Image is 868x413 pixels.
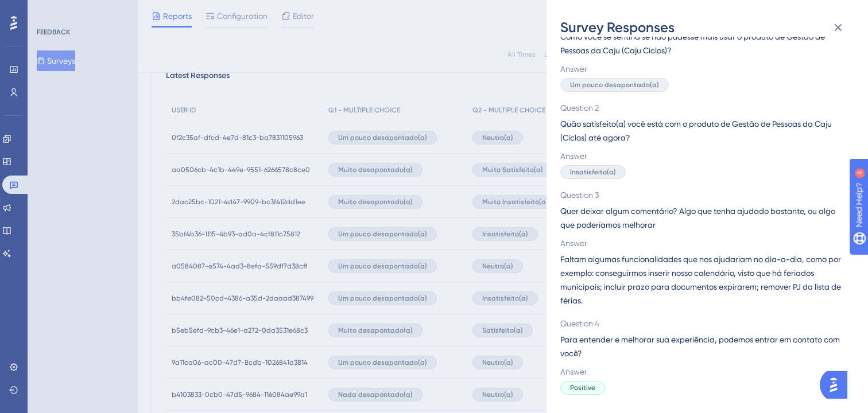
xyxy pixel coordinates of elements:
span: Para entender e melhorar sua experiência, podemos entrar em contato com você? [560,333,845,360]
span: Answer [560,365,845,379]
span: Answer [560,236,845,250]
span: Positive [570,383,595,392]
span: Question 2 [560,101,845,115]
span: Answer [560,62,845,76]
span: Need Help? [27,3,72,17]
span: Question 4 [560,317,845,330]
span: Como você se sentiria se não pudesse mais usar o produto de Gestão de Pessoas da Caju (Caju Ciclos)? [560,30,845,57]
span: Faltam algumas funcionalidades que nos ajudariam no dia-a-dia, como por exemplo: conseguirmos ins... [560,252,845,307]
span: Answer [560,149,845,163]
span: Um pouco desapontado(a) [570,80,659,89]
span: Quão satisfeito(a) você está com o produto de Gestão de Pessoas da Caju (Ciclos) até agora? [560,117,845,145]
span: Quer deixar algum comentário? Algo que tenha ajudado bastante, ou algo que poderíamos melhorar [560,204,845,232]
span: Question 3 [560,188,845,202]
div: Survey Responses [560,18,854,37]
div: 4 [80,6,83,15]
iframe: UserGuiding AI Assistant Launcher [820,368,854,402]
span: Insatisfeito(a) [570,167,616,177]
